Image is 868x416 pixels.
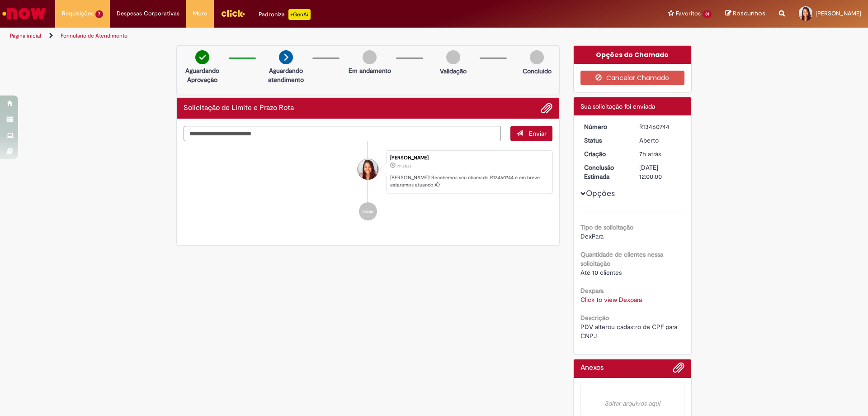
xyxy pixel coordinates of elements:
span: 7h atrás [397,163,411,169]
span: Requisições [62,9,94,18]
img: img-circle-grey.png [530,50,544,64]
div: 29/08/2025 08:28:21 [639,149,681,158]
a: Click to view Dexpara [580,296,642,304]
img: click_logo_yellow_360x200.png [221,6,245,20]
ul: Histórico de tíquete [184,141,552,230]
p: Concluído [523,67,552,76]
a: Formulário de Atendimento [61,32,127,39]
p: Aguardando Aprovação [180,66,224,84]
span: Até 10 clientes [580,268,622,277]
div: [PERSON_NAME] [390,155,547,161]
img: img-circle-grey.png [446,50,460,64]
b: Quantidade de clientes nessa solicitação [580,250,663,268]
button: Adicionar anexos [673,362,684,378]
span: 7h atrás [639,150,661,158]
div: [DATE] 12:00:00 [639,163,681,181]
a: Página inicial [10,32,41,39]
button: Adicionar anexos [541,102,552,114]
b: Descrição [580,314,609,322]
button: Enviar [510,126,552,141]
div: Opções do Chamado [574,46,692,64]
img: arrow-next.png [279,50,293,64]
span: DexPara [580,232,604,240]
span: Rascunhos [733,9,765,18]
a: Rascunhos [725,10,765,18]
span: Sua solicitação foi enviada [580,102,655,110]
p: Aguardando atendimento [264,66,308,84]
div: Aberto [639,136,681,145]
span: 7 [95,10,103,18]
p: Em andamento [349,66,391,75]
p: [PERSON_NAME]! Recebemos seu chamado R13460744 e em breve estaremos atuando. [390,174,547,188]
span: PDV alterou cadastro de CPF para CNPJ [580,323,679,340]
ul: Trilhas de página [7,28,572,44]
p: Validação [440,67,467,76]
span: Despesas Corporativas [117,9,179,18]
div: Padroniza [259,9,311,20]
dt: Número [577,122,633,131]
li: Laura Da Silva Tobias [184,150,552,194]
span: 31 [703,10,712,18]
span: More [193,9,207,18]
img: ServiceNow [1,5,47,23]
div: Laura Da Silva Tobias [358,159,378,180]
b: Tipo de solicitação [580,223,633,231]
button: Cancelar Chamado [580,71,685,85]
time: 29/08/2025 08:28:21 [397,163,411,169]
img: img-circle-grey.png [363,50,377,64]
span: Favoritos [676,9,701,18]
p: +GenAi [288,9,311,20]
time: 29/08/2025 08:28:21 [639,150,661,158]
dt: Conclusão Estimada [577,163,633,181]
dt: Status [577,136,633,145]
h2: Solicitação de Limite e Prazo Rota Histórico de tíquete [184,104,294,112]
img: check-circle-green.png [195,50,209,64]
h2: Anexos [580,364,604,372]
dt: Criação [577,149,633,158]
span: Enviar [529,129,547,138]
div: R13460744 [639,122,681,131]
b: Dexpara [580,287,604,295]
textarea: Digite sua mensagem aqui... [184,126,501,141]
span: [PERSON_NAME] [816,10,861,17]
